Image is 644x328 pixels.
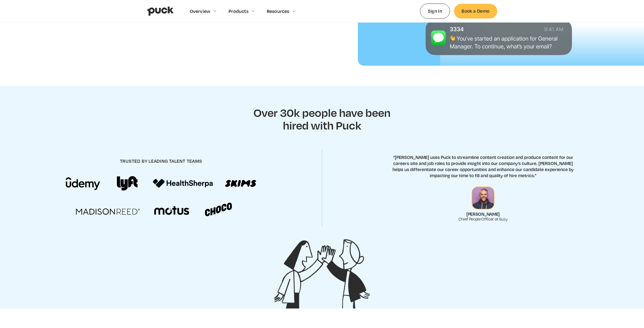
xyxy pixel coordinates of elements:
[247,106,397,131] h2: Over 30k people have been hired with Puck
[190,8,211,14] div: Overview
[466,211,500,217] div: [PERSON_NAME]
[228,8,248,14] div: Products
[120,158,202,164] h4: trusted by leading talent teams
[454,4,497,18] a: Book a Demo
[459,217,507,222] div: Chief People Officer at Suzy
[267,8,289,14] div: Resources
[420,4,450,19] a: Sign In
[388,154,578,178] p: “[PERSON_NAME] uses Puck to streamline content creation and produce content for our careers site ...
